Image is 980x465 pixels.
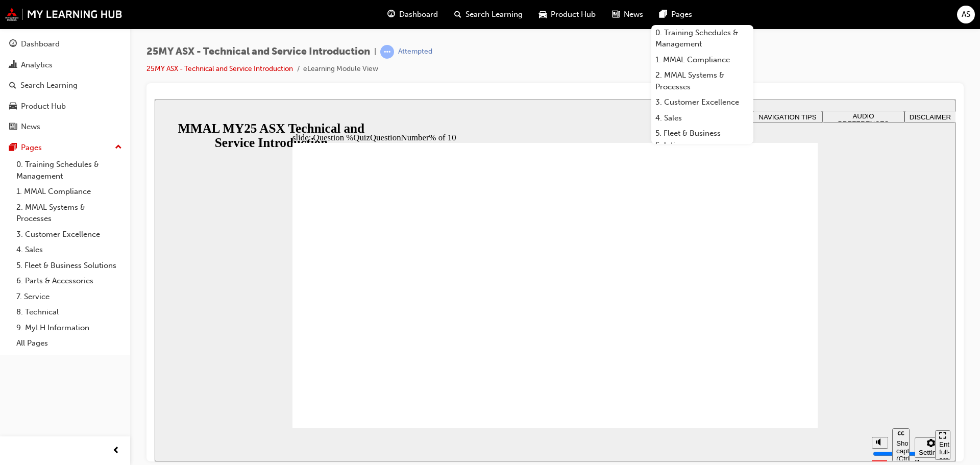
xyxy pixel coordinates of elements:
[398,47,432,57] div: Attempted
[21,142,42,154] div: Pages
[21,101,66,112] div: Product Hub
[764,349,789,357] div: Settings
[112,445,120,457] span: prev-icon
[9,81,16,90] span: search-icon
[454,8,461,21] span: search-icon
[4,138,126,157] button: Pages
[4,117,126,136] a: News
[624,9,643,20] span: News
[598,11,668,23] button: NAVIGATION TIPS
[4,97,126,116] a: Product Hub
[465,9,523,20] span: Search Learning
[760,358,780,388] label: Zoom to fit
[651,94,753,110] a: 3. Customer Excellence
[651,4,700,25] a: pages-iconPages
[21,121,40,133] div: News
[712,329,775,362] div: misc controls
[957,6,975,23] button: AS
[21,59,53,71] div: Analytics
[12,184,126,200] a: 1. MMAL Compliance
[9,61,17,70] span: chart-icon
[539,8,547,21] span: car-icon
[760,338,793,358] button: Settings
[651,52,753,68] a: 1. MMAL Compliance
[387,8,395,21] span: guage-icon
[12,258,126,274] a: 5. Fleet & Business Solutions
[659,8,667,21] span: pages-icon
[671,9,692,20] span: Pages
[780,331,796,360] button: Enter full-screen (Ctrl+Alt+F)
[12,200,126,227] a: 2. MMAL Systems & Processes
[9,123,17,132] span: news-icon
[717,337,733,349] button: Mute (Ctrl+Alt+M)
[12,289,126,305] a: 7. Service
[12,157,126,184] a: 0. Training Schedules & Management
[379,4,446,25] a: guage-iconDashboard
[780,329,796,362] nav: slide navigation
[12,227,126,242] a: 3. Customer Excellence
[12,304,126,320] a: 8. Technical
[9,102,17,111] span: car-icon
[531,4,604,25] a: car-iconProduct Hub
[750,11,801,23] button: DISCLAIMER
[612,8,620,21] span: news-icon
[12,273,126,289] a: 6. Parts & Accessories
[4,35,126,54] a: Dashboard
[651,126,753,153] a: 5. Fleet & Business Solutions
[380,45,394,59] span: learningRecordVerb_ATTEMPT-icon
[738,329,755,362] button: Show captions (Ctrl+Alt+C)
[115,141,122,154] span: up-icon
[12,320,126,336] a: 9. MyLH Information
[651,67,753,94] a: 2. MMAL Systems & Processes
[785,341,792,372] div: Enter full-screen (Ctrl+Alt+F)
[683,13,734,28] span: AUDIO PREFERENCES
[446,4,531,25] a: search-iconSearch Learning
[604,14,661,21] span: NAVIGATION TIPS
[12,335,126,351] a: All Pages
[604,4,651,25] a: news-iconNews
[374,46,376,58] span: |
[146,46,370,58] span: 25MY ASX - Technical and Service Introduction
[20,80,78,91] div: Search Learning
[755,14,796,21] span: DISCLAIMER
[303,63,378,75] li: eLearning Module View
[651,25,753,52] a: 0. Training Schedules & Management
[9,40,17,49] span: guage-icon
[9,143,17,153] span: pages-icon
[21,38,60,50] div: Dashboard
[12,242,126,258] a: 4. Sales
[551,9,596,20] span: Product Hub
[5,8,122,21] img: mmal
[4,33,126,138] button: DashboardAnalyticsSearch LearningProduct HubNews
[146,64,293,73] a: 25MY ASX - Technical and Service Introduction
[742,340,751,363] div: Show captions (Ctrl+Alt+C)
[4,56,126,75] a: Analytics
[718,350,784,358] input: volume
[962,9,970,20] span: AS
[4,76,126,95] a: Search Learning
[399,9,438,20] span: Dashboard
[651,110,753,126] a: 4. Sales
[668,11,750,23] button: AUDIO PREFERENCES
